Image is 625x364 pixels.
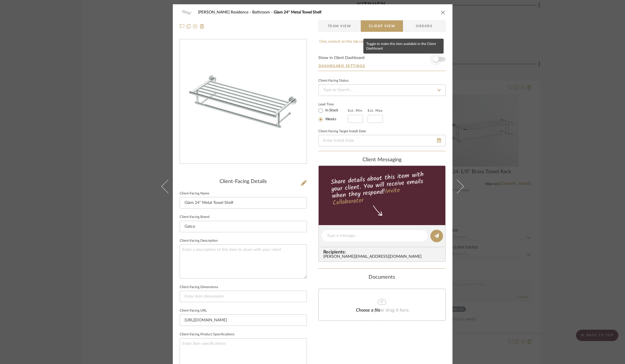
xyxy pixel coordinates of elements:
[318,39,446,50] div: Only content on this tab can share to Dashboard. Click eyeball icon to show or hide.
[180,7,193,18] img: b9fabf04-fee0-414c-a892-2a6c1befcb9d_48x40.jpg
[318,79,348,82] div: Client-Facing Status
[180,221,307,232] input: Enter Client-Facing Brand
[274,10,322,14] span: Glam 24" Metal Towel Shelf
[180,40,307,164] div: 0
[318,84,446,96] input: Type to Search…
[180,192,209,195] label: Client-Facing Name
[356,308,381,312] span: Choose a file
[318,130,366,133] label: Client-Facing Target Install Date
[318,107,348,123] mat-radio-group: Select item type
[180,333,234,336] label: Client-Facing Product Specifications
[180,314,307,326] input: Enter item URL
[381,308,410,312] span: or drag it here.
[323,255,443,259] div: [PERSON_NAME][EMAIL_ADDRESS][DOMAIN_NAME]
[318,170,446,208] div: Share details about this item with your client. You will receive emails when they respond!
[180,286,218,289] label: Client-Facing Dimensions
[200,24,204,29] img: Remove from project
[181,40,305,164] img: b9fabf04-fee0-414c-a892-2a6c1befcb9d_436x436.jpg
[369,20,395,32] span: Client View
[318,135,446,146] input: Enter Install Date
[180,309,207,312] label: Client-Facing URL
[318,102,348,107] label: Lead Time
[348,109,363,113] label: Est. Min
[180,216,209,219] label: Client-Facing Brand
[318,274,446,281] div: Documents
[368,109,383,113] label: Est. Max
[323,249,443,255] span: Recipients:
[324,117,336,122] label: Weeks
[252,10,274,14] span: Bathroom
[180,239,218,242] label: Client-Facing Description
[180,179,307,185] div: Client-Facing Details
[328,20,351,32] span: Team View
[318,157,446,163] div: client Messaging
[180,197,307,208] input: Enter Client-Facing Item Name
[410,20,439,32] span: Orders
[440,10,446,15] button: close
[324,108,338,113] label: In Stock
[198,10,252,14] span: [PERSON_NAME] Residence
[180,291,307,302] input: Enter item dimensions
[318,63,366,68] button: Dashboard Settings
